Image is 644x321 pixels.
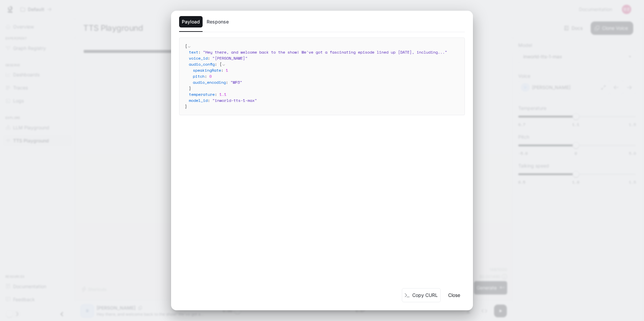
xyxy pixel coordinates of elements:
span: audio_encoding [193,79,226,85]
span: { [219,61,222,67]
span: speakingRate [193,67,221,73]
span: } [185,104,187,109]
div: : [189,61,459,91]
button: Copy CURL [402,288,441,303]
div: : [189,91,459,98]
span: 0 [209,73,212,79]
span: voice_id [189,55,208,61]
span: { [185,43,187,49]
div: : [189,98,459,104]
span: audio_config [189,61,215,67]
span: " Hey there, and welcome back to the show! We've got a fascinating episode lined up [DATE], inclu... [203,49,447,55]
span: pitch [193,73,205,79]
span: temperature [189,91,215,97]
span: text [189,49,198,55]
span: " inworld-tts-1-max " [212,98,257,103]
div: : [193,79,459,85]
div: : [193,73,459,79]
div: : [189,49,459,55]
span: 1 [226,67,228,73]
span: } [189,85,191,91]
div: : [189,55,459,61]
span: 1.1 [219,91,226,97]
button: Payload [179,16,203,27]
span: " MP3 " [230,79,242,85]
span: model_id [189,98,208,103]
div: : [193,67,459,73]
button: Close [443,288,465,302]
button: Response [204,16,231,27]
span: " [PERSON_NAME] " [212,55,248,61]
